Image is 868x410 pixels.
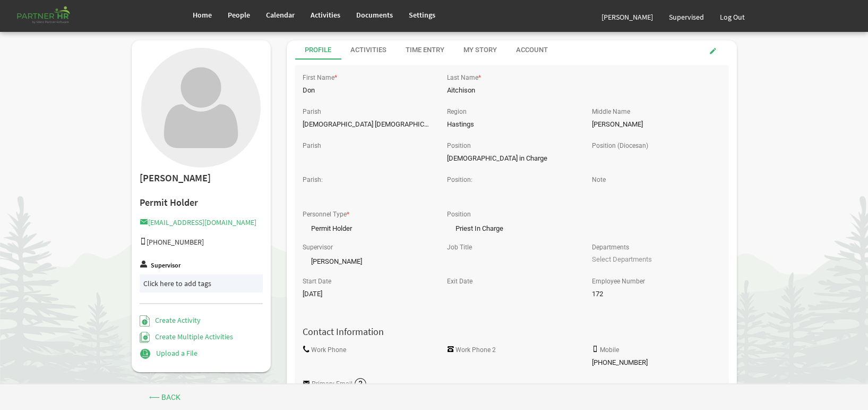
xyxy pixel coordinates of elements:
[193,10,212,20] span: Home
[447,108,467,115] label: Region
[140,332,150,343] img: Create Multiple Activities
[141,48,261,168] img: User with no profile picture
[594,2,661,32] a: [PERSON_NAME]
[600,347,619,354] label: Mobile
[303,143,321,149] label: Parish
[409,10,435,20] span: Settings
[143,278,260,289] div: Click here to add tags
[140,173,263,184] h2: [PERSON_NAME]
[354,378,367,391] img: question-sm.png
[661,2,712,32] a: Supervised
[305,45,331,55] div: Profile
[266,10,295,20] span: Calendar
[303,177,323,183] label: Parish:
[303,211,347,218] label: Personnel Type
[447,143,471,149] label: Position
[140,348,197,358] a: Upload a File
[592,108,630,115] label: Middle Name
[447,74,478,81] label: Last Name
[592,143,648,149] label: Position (Diocesan)
[356,10,393,20] span: Documents
[140,348,151,359] img: Upload a File
[311,347,346,354] label: Work Phone
[312,381,353,388] label: Primary Email
[592,278,645,285] label: Employee Number
[406,45,444,55] div: Time Entry
[447,244,472,251] label: Job Title
[303,74,334,81] label: First Name
[295,40,745,60] div: tab-header
[712,2,753,32] a: Log Out
[669,12,704,22] span: Supervised
[228,10,250,20] span: People
[447,177,472,183] label: Position:
[456,347,496,354] label: Work Phone 2
[140,238,263,246] h5: [PHONE_NUMBER]
[592,177,606,183] label: Note
[516,45,548,55] div: Account
[592,244,629,251] label: Departments
[151,262,181,269] label: Supervisor
[140,315,150,327] img: Create Activity
[140,217,256,227] a: [EMAIL_ADDRESS][DOMAIN_NAME]
[350,45,386,55] div: Activities
[463,45,497,55] div: My Story
[447,211,471,218] label: Position
[303,278,331,285] label: Start Date
[311,10,340,20] span: Activities
[140,332,234,341] a: Create Multiple Activities
[303,244,333,251] label: Supervisor
[447,278,472,285] label: Exit Date
[140,315,201,325] a: Create Activity
[140,197,263,208] h4: Permit Holder
[295,327,729,337] h4: Contact Information
[303,108,321,115] label: Parish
